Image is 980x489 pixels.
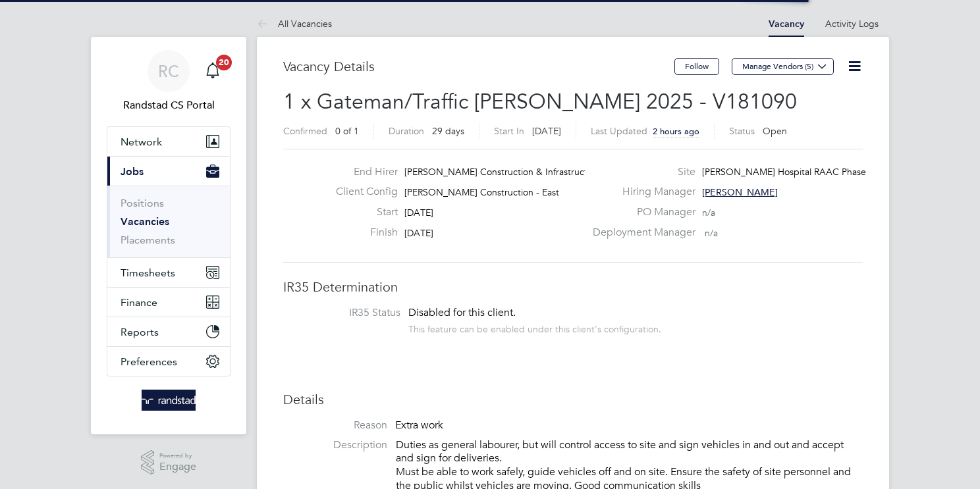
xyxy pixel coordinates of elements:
span: [PERSON_NAME] Construction & Infrastruct… [404,166,597,178]
a: Positions [121,197,164,209]
a: Vacancy [769,18,804,30]
a: RCRandstad CS Portal [107,50,231,113]
button: Preferences [107,347,230,376]
span: RC [158,63,179,80]
span: Preferences [121,355,177,368]
label: Duration [389,125,424,137]
span: n/a [702,207,715,219]
span: Jobs [121,165,144,178]
label: Last Updated [591,125,647,137]
button: Timesheets [107,258,230,287]
span: Network [121,136,162,148]
button: Follow [674,58,719,75]
span: Powered by [159,450,196,461]
div: This feature can be enabled under this client's configuration. [408,320,661,335]
span: Open [763,125,787,137]
button: Network [107,127,230,156]
span: Timesheets [121,267,175,279]
label: Site [585,165,695,179]
a: Vacancies [121,215,169,228]
label: End Hirer [325,165,398,179]
label: PO Manager [585,205,695,219]
a: 20 [200,50,226,92]
label: Deployment Manager [585,226,695,240]
label: Start [325,205,398,219]
div: Jobs [107,186,230,257]
label: Client Config [325,185,398,199]
span: Disabled for this client. [408,306,516,319]
img: randstad-logo-retina.png [142,390,196,411]
span: 29 days [432,125,464,137]
label: Description [283,438,387,452]
span: 20 [216,55,232,70]
label: IR35 Status [296,306,400,320]
h3: Vacancy Details [283,58,674,75]
label: Hiring Manager [585,185,695,199]
label: Status [729,125,755,137]
button: Finance [107,288,230,317]
a: Placements [121,234,175,246]
span: [PERSON_NAME] [702,186,778,198]
label: Finish [325,226,398,240]
label: Start In [494,125,524,137]
h3: Details [283,391,863,408]
label: Confirmed [283,125,327,137]
button: Jobs [107,157,230,186]
span: [DATE] [404,227,433,239]
span: Reports [121,326,159,338]
span: 0 of 1 [335,125,359,137]
span: [PERSON_NAME] Hospital RAAC Phase 2… [702,166,883,178]
label: Reason [283,419,387,432]
a: Powered byEngage [141,450,197,475]
span: Finance [121,296,157,309]
a: Activity Logs [825,18,879,30]
button: Manage Vendors (5) [732,58,834,75]
span: Extra work [395,419,443,432]
span: n/a [705,227,718,239]
span: 1 x Gateman/Traffic [PERSON_NAME] 2025 - V181090 [283,89,797,115]
nav: Main navigation [91,37,246,434]
span: [DATE] [404,207,433,219]
span: [PERSON_NAME] Construction - East [404,186,559,198]
span: 2 hours ago [653,126,699,137]
a: All Vacancies [257,18,332,30]
button: Reports [107,317,230,346]
span: Engage [159,461,196,473]
h3: IR35 Determination [283,278,863,296]
span: [DATE] [532,125,561,137]
span: Randstad CS Portal [107,97,231,113]
a: Go to home page [107,390,231,411]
